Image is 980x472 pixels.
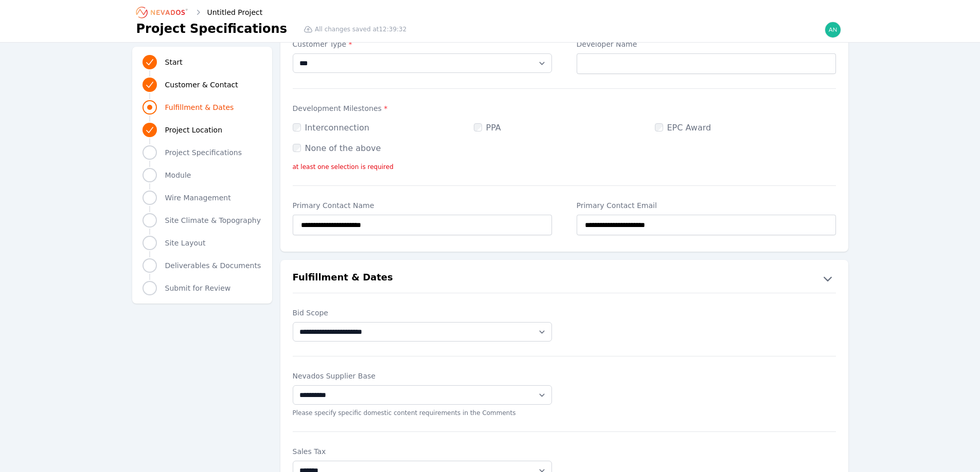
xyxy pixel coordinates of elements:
[293,446,552,457] label: Sales Tax
[293,371,552,381] label: Nevados Supplier Base
[165,260,261,271] span: Deliverables & Documents
[577,39,836,49] label: Developer Name
[280,270,848,287] button: Fulfillment & Dates
[293,409,552,417] p: Please specify specific domestic content requirements in the Comments
[165,125,223,135] span: Project Location
[293,163,836,171] p: at least one selection is required
[293,39,552,49] label: Customer Type
[136,21,287,37] h1: Project Specifications
[293,143,381,153] label: None of the above
[293,123,301,131] input: Interconnection
[474,123,501,133] label: PPA
[165,238,206,248] span: Site Layout
[142,53,262,297] nav: Progress
[293,103,836,114] label: Development Milestones
[136,4,263,21] nav: Breadcrumb
[165,193,231,203] span: Wire Management
[474,123,482,131] input: PPA
[165,283,231,293] span: Submit for Review
[293,270,393,287] h2: Fulfillment & Dates
[293,144,301,152] input: None of the above
[165,170,191,180] span: Module
[165,215,261,225] span: Site Climate & Topography
[165,102,234,112] span: Fulfillment & Dates
[193,7,263,17] div: Untitled Project
[165,80,238,90] span: Customer & Contact
[577,200,836,211] label: Primary Contact Email
[165,147,242,158] span: Project Specifications
[655,123,711,133] label: EPC Award
[655,123,663,131] input: EPC Award
[293,123,369,133] label: Interconnection
[293,308,552,318] label: Bid Scope
[165,57,183,67] span: Start
[315,25,406,33] span: All changes saved at 12:39:32
[825,22,841,38] img: anavarro@evsolarusa.com
[293,200,552,211] label: Primary Contact Name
